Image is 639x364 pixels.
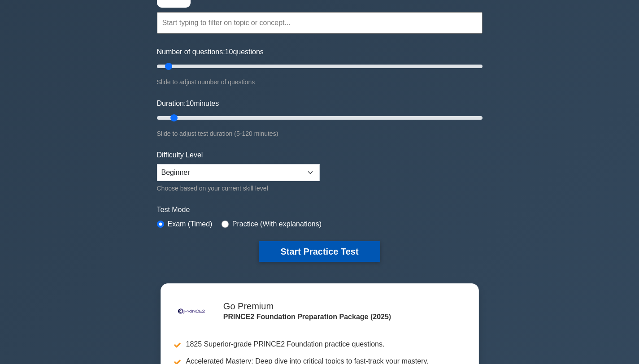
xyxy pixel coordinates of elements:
[232,219,322,230] label: Practice (With explanations)
[157,77,483,87] div: Slide to adjust number of questions
[157,204,483,215] label: Test Mode
[157,128,483,139] div: Slide to adjust test duration (5-120 minutes)
[157,183,320,194] div: Choose based on your current skill level
[157,150,203,160] label: Difficulty Level
[259,241,380,262] button: Start Practice Test
[168,219,213,230] label: Exam (Timed)
[225,48,233,56] span: 10
[157,12,483,34] input: Start typing to filter on topic or concept...
[157,98,219,109] label: Duration: minutes
[157,47,264,57] label: Number of questions: questions
[186,100,194,107] span: 10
